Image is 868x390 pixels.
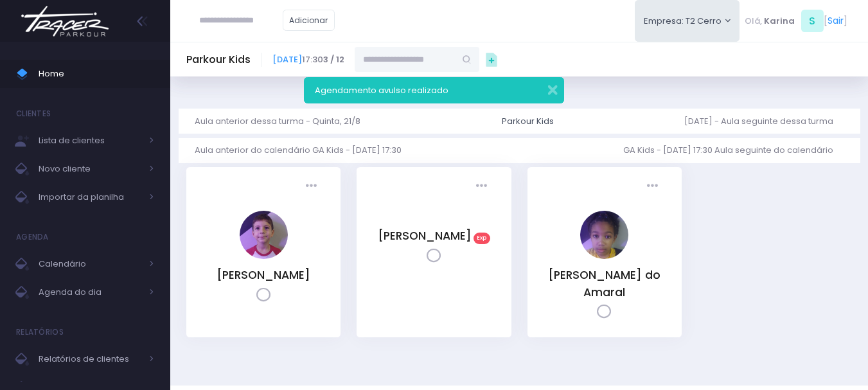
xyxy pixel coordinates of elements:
span: Relatórios de clientes [39,351,141,368]
a: GA Kids - [DATE] 17:30 Aula seguinte do calendário [623,138,844,163]
span: Exp [474,233,490,244]
a: Aula anterior do calendário GA Kids - [DATE] 17:30 [195,138,412,163]
a: [DATE] - Aula seguinte dessa turma [684,109,844,134]
span: Agendamento avulso realizado [315,84,448,96]
span: S [801,10,824,32]
a: Serena Odara M Gomes do Amaral [580,250,628,262]
h4: Relatórios [16,319,64,345]
span: Lista de clientes [39,132,141,149]
a: [DATE] [272,53,302,66]
img: Serena Odara M Gomes do Amaral [580,211,628,259]
div: Parkour Kids [502,115,554,128]
h5: Parkour Kids [186,53,251,66]
span: Novo cliente [39,161,141,177]
span: Agenda do dia [39,284,141,301]
img: Antonio Abrell Ribeiro [240,211,288,259]
a: Sair [828,14,844,28]
span: Calendário [39,256,141,272]
a: [PERSON_NAME] [217,267,310,283]
div: [ ] [740,6,852,35]
h4: Clientes [16,101,51,127]
a: [PERSON_NAME] [378,228,472,244]
h4: Agenda [16,224,49,250]
strong: 3 / 12 [323,53,344,66]
a: Aula anterior dessa turma - Quinta, 21/8 [195,109,371,134]
a: [PERSON_NAME] do Amaral [548,267,660,299]
span: Olá, [745,15,762,28]
span: 17:30 [272,53,344,66]
a: Adicionar [283,10,335,31]
span: Karina [764,15,795,28]
span: Importar da planilha [39,189,141,206]
a: Antonio Abrell Ribeiro [240,250,288,262]
span: Home [39,66,154,82]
